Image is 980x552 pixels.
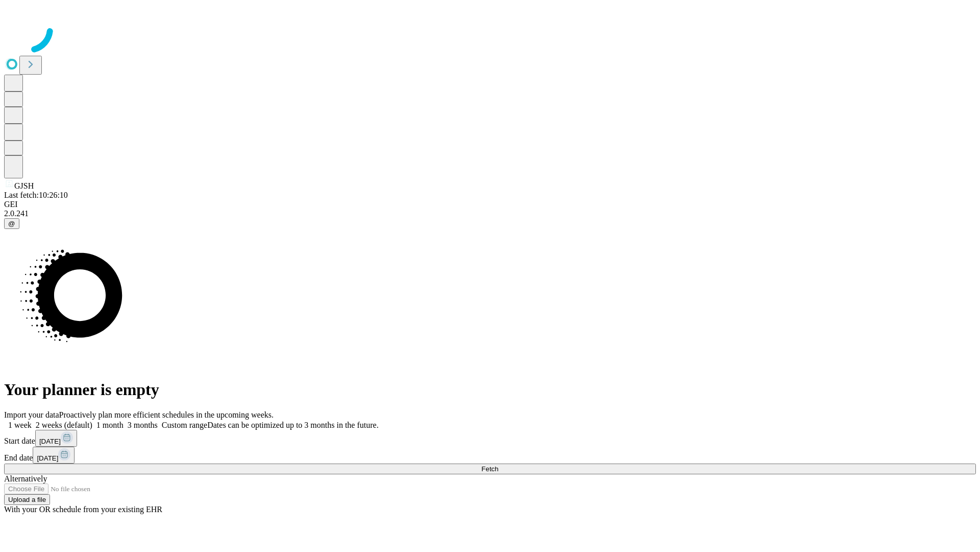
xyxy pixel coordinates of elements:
[4,209,976,218] div: 2.0.241
[481,465,498,473] span: Fetch
[4,200,976,209] div: GEI
[4,191,68,199] span: Last fetch: 10:26:10
[207,421,378,429] span: Dates can be optimized up to 3 months in the future.
[4,464,976,474] button: Fetch
[162,421,207,429] span: Custom range
[4,474,47,483] span: Alternatively
[35,430,77,447] button: [DATE]
[128,421,158,429] span: 3 months
[59,410,274,419] span: Proactively plan more efficient schedules in the upcoming weeks.
[4,430,976,447] div: Start date
[4,447,976,464] div: End date
[4,410,59,419] span: Import your data
[8,421,32,429] span: 1 week
[33,447,75,464] button: [DATE]
[4,494,50,505] button: Upload a file
[37,454,58,462] span: [DATE]
[4,218,19,229] button: @
[4,505,162,514] span: With your OR schedule from your existing EHR
[39,438,61,445] span: [DATE]
[36,421,92,429] span: 2 weeks (default)
[8,220,15,227] span: @
[4,380,976,399] h1: Your planner is empty
[14,181,34,190] span: GJSH
[96,421,124,429] span: 1 month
